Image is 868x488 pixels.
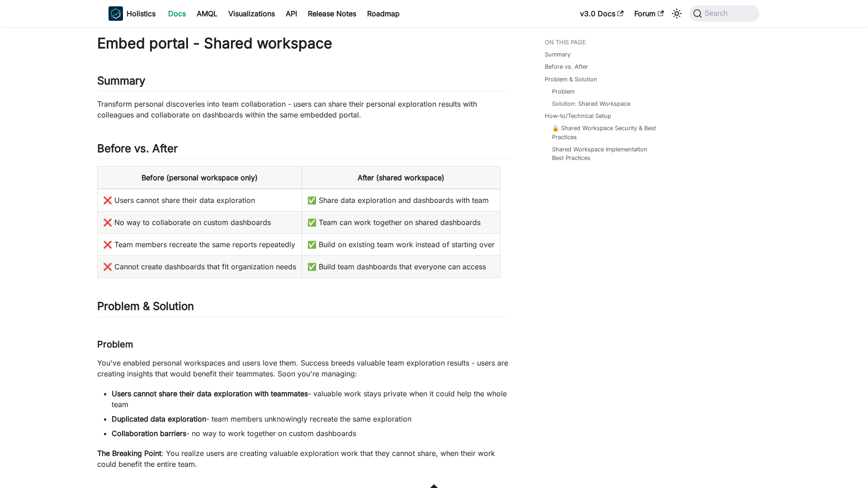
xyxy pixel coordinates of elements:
[545,62,588,71] a: Before vs. After
[97,339,509,350] h3: Problem
[112,413,509,424] li: - team members unknowingly recreate the same exploration
[97,357,509,379] p: You've enabled personal workspaces and users love them. Success breeds valuable team exploration ...
[545,50,571,59] a: Summary
[98,234,302,256] td: ❌ Team members recreate the same reports repeatedly
[552,145,658,162] a: Shared Workspace Implementation Best Practices
[98,211,302,234] td: ❌ No way to collaborate on custom dashboards
[545,112,611,120] a: How-to/Technical Setup
[223,6,280,21] a: Visualizations
[112,414,206,423] strong: Duplicated data exploration
[552,124,658,141] a: 🔒 Shared Workspace Security & Best Practices
[97,142,509,159] h2: Before vs. After
[689,5,759,22] button: Search (Command+K)
[302,256,500,278] td: ✅ Build team dashboards that everyone can access
[702,9,733,18] span: Search
[163,6,191,21] a: Docs
[552,99,630,108] a: Solution: Shared Workspace
[108,6,123,21] img: Holistics
[552,87,575,96] a: Problem
[97,300,509,317] h2: Problem & Solution
[670,6,684,21] button: Switch between dark and light mode (currently system mode)
[98,256,302,278] td: ❌ Cannot create dashboards that fit organization needs
[108,6,156,21] a: HolisticsHolisticsHolistics
[362,6,405,21] a: Roadmap
[98,189,302,211] td: ❌ Users cannot share their data exploration
[97,74,509,91] h2: Summary
[97,449,161,458] strong: The Breaking Point
[302,234,500,256] td: ✅ Build on existing team work instead of starting over
[112,388,509,410] li: - valuable work stays private when it could help the whole team
[98,167,302,189] th: Before (personal workspace only)
[302,189,500,211] td: ✅ Share data exploration and dashboards with team
[545,75,597,84] a: Problem & Solution
[97,448,509,469] p: : You realize users are creating valuable exploration work that they cannot share, when their wor...
[112,428,509,439] li: - no way to work together on custom dashboards
[302,6,362,21] a: Release Notes
[112,429,186,438] strong: Collaboration barriers
[629,6,669,21] a: Forum
[280,6,302,21] a: API
[127,8,156,19] b: Holistics
[302,211,500,234] td: ✅ Team can work together on shared dashboards
[302,167,500,189] th: After (shared workspace)
[97,99,509,120] p: Transform personal discoveries into team collaboration - users can share their personal explorati...
[191,6,223,21] a: AMQL
[575,6,629,21] a: v3.0 Docs
[97,34,509,52] h1: Embed portal - Shared workspace
[112,389,308,398] strong: Users cannot share their data exploration with teammates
